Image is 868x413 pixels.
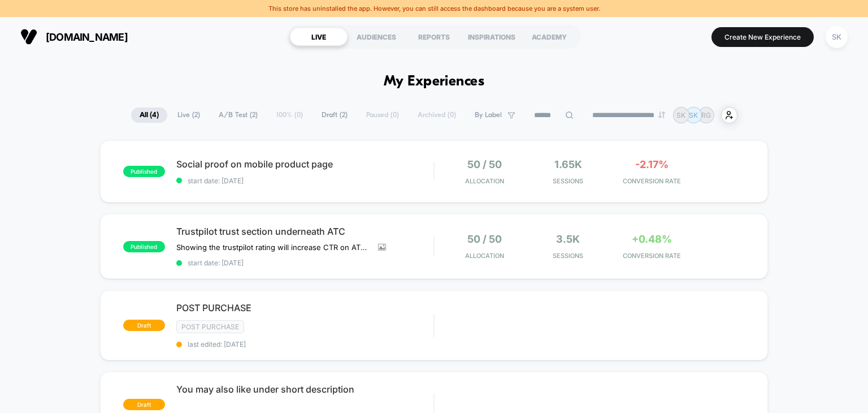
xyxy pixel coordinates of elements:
div: INSPIRATIONS [463,28,520,46]
span: Draft ( 2 ) [313,107,356,123]
p: RG [701,111,711,119]
button: [DOMAIN_NAME] [17,28,131,46]
span: Sessions [529,177,607,185]
span: Social proof on mobile product page [176,158,434,170]
span: -2.17% [635,158,669,170]
span: You may also like under short description [176,384,434,395]
span: Allocation [465,177,504,185]
span: CONVERSION RATE [613,252,691,260]
span: Live ( 2 ) [169,107,209,123]
p: SK [676,111,685,119]
span: [DOMAIN_NAME] [46,31,128,43]
span: Post Purchase [176,320,244,333]
div: AUDIENCES [348,28,405,46]
div: REPORTS [405,28,463,46]
span: draft [123,399,165,410]
span: published [123,241,165,252]
button: Create New Experience [711,27,814,47]
span: last edited: [DATE] [176,340,434,349]
span: 1.65k [554,158,582,170]
span: 50 / 50 [467,233,502,245]
span: Trustpilot trust section underneath ATC [176,226,434,237]
span: By Label [475,111,502,119]
span: CONVERSION RATE [613,177,691,185]
span: Sessions [529,252,607,260]
span: Showing the trustpilot rating will increase CTR on ATC and increase CR [176,243,370,252]
div: SK [826,26,848,48]
button: SK [822,25,851,49]
span: draft [123,320,165,331]
span: start date: [DATE] [176,177,434,185]
div: LIVE [290,28,348,46]
p: SK [689,111,698,119]
span: published [123,166,165,177]
span: 3.5k [556,233,580,245]
span: A/B Test ( 2 ) [210,107,266,123]
img: end [658,111,665,118]
span: 50 / 50 [467,158,502,170]
span: Allocation [465,252,504,260]
span: start date: [DATE] [176,259,434,267]
h1: My Experiences [384,74,485,90]
img: Visually logo [20,28,37,45]
span: POST PURCHASE [176,302,434,313]
div: ACADEMY [520,28,578,46]
span: All ( 4 ) [131,107,167,123]
span: +0.48% [632,233,672,245]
